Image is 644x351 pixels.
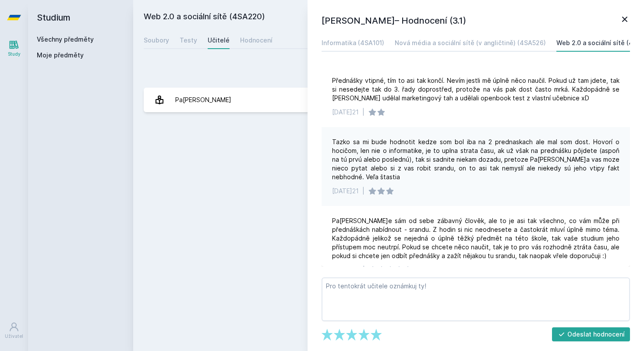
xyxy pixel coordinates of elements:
[144,11,535,25] h2: Web 2.0 a sociální sítě (4SA220)
[362,108,364,117] div: |
[144,88,633,112] a: Pa[PERSON_NAME] 9 hodnocení 3.1
[2,35,26,62] a: Study
[8,51,21,57] div: Study
[2,317,26,344] a: Uživatel
[144,36,169,45] div: Soubory
[208,32,230,49] a: Učitelé
[332,108,359,117] div: [DATE]21
[180,32,197,49] a: Testy
[332,76,619,103] div: Přednášky vtipné, tím to asi tak končí. Nevím jestli mě úplně něco naučil. Pokud už tam jdete, ta...
[37,35,94,43] a: Všechny předměty
[175,91,231,109] div: Pa[PERSON_NAME]
[5,333,23,340] div: Uživatel
[37,51,84,60] span: Moje předměty
[180,36,197,45] div: Testy
[240,36,272,45] div: Hodnocení
[240,32,272,49] a: Hodnocení
[208,36,230,45] div: Učitelé
[144,32,169,49] a: Soubory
